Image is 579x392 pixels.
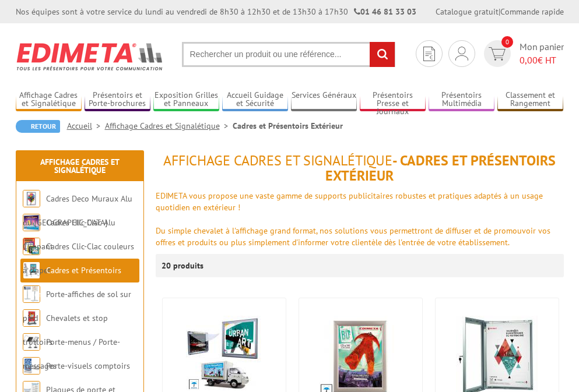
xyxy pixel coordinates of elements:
[85,90,150,110] a: Présentoirs et Porte-brochures
[291,90,357,110] a: Services Généraux
[370,42,395,67] input: rechercher
[23,241,134,276] a: Cadres Clic-Clac couleurs à clapet
[153,90,219,110] a: Exposition Grilles et Panneaux
[163,151,392,169] span: Affichage Cadres et Signalétique
[23,193,132,228] a: Cadres Deco Muraux Alu ou [GEOGRAPHIC_DATA]
[423,47,435,61] img: devis rapide
[16,90,82,110] a: Affichage Cadres et Signalétique
[67,121,105,131] a: Accueil
[481,40,564,67] a: devis rapide 0 Mon panier 0,00€ HT
[497,90,563,110] a: Classement et Rangement
[436,6,564,17] div: |
[16,35,164,78] img: Edimeta
[520,40,564,67] span: Mon panier
[182,42,395,67] input: Rechercher un produit ou une référence...
[23,289,131,323] a: Porte-affiches de sol sur pied
[105,121,233,131] a: Affichage Cadres et Signalétique
[222,90,288,110] a: Accueil Guidage et Sécurité
[436,6,499,17] a: Catalogue gratuit
[501,36,513,48] span: 0
[520,54,538,66] span: 0,00
[162,254,205,277] p: 20 produits
[186,316,262,391] img: Cadres Clic-Clac étanches sécurisés du A3 au 120 x 160 cm
[489,47,506,61] img: devis rapide
[500,6,564,17] a: Commande rapide
[156,153,564,184] h1: - Cadres et Présentoirs Extérieur
[354,6,416,17] strong: 01 46 81 33 03
[16,120,60,133] a: Retour
[233,120,343,132] li: Cadres et Présentoirs Extérieur
[23,217,115,252] a: Cadres Clic-Clac Alu Clippant
[23,190,40,207] img: Cadres Deco Muraux Alu ou Bois
[360,90,426,110] a: Présentoirs Presse et Journaux
[156,190,564,213] div: EDIMETA vous propose une vaste gamme de supports publicitaires robustes et pratiques adaptés à un...
[46,361,130,371] a: Porte-visuels comptoirs
[16,6,416,17] div: Nos équipes sont à votre service du lundi au vendredi de 8h30 à 12h30 et de 13h30 à 17h30
[429,90,494,110] a: Présentoirs Multimédia
[156,225,564,248] div: Du simple chevalet à l'affichage grand format, nos solutions vous permettront de diffuser et de p...
[23,313,108,347] a: Chevalets et stop trottoirs
[40,157,120,175] a: Affichage Cadres et Signalétique
[520,54,564,67] span: € HT
[23,337,120,371] a: Porte-menus / Porte-messages
[23,265,121,299] a: Cadres et Présentoirs Extérieur
[455,47,468,61] img: devis rapide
